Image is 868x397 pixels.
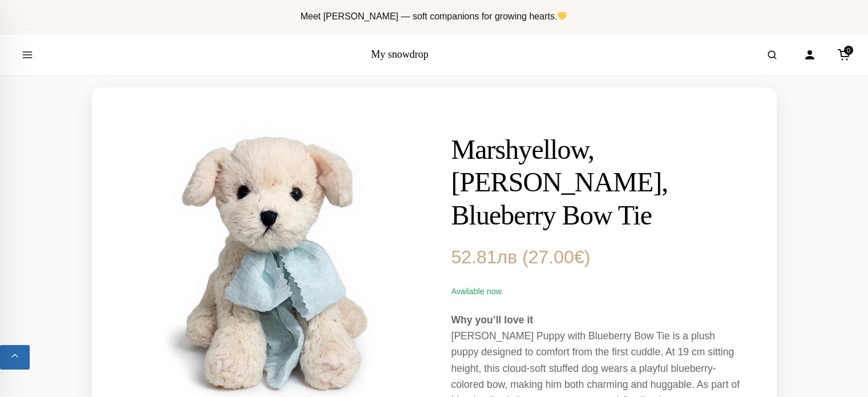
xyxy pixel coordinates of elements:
a: Cart [831,42,857,67]
span: Available now [451,287,502,296]
a: My snowdrop [371,49,429,60]
h1: Marshyellow, [PERSON_NAME], Blueberry Bow Tie [451,133,742,232]
span: € [574,247,584,267]
span: 27.00 [528,247,584,267]
span: ( ) [522,247,590,267]
button: Open menu [11,39,43,71]
div: Announcement [9,5,859,29]
span: 0 [844,46,853,55]
span: 52.81 [451,247,518,267]
img: 💛 [558,11,567,21]
span: лв [497,247,518,267]
button: Open search [756,39,788,71]
span: Meet [PERSON_NAME] — soft companions for growing hearts. [300,11,567,21]
strong: Why you’ll love it [451,314,534,326]
a: Account [797,42,822,67]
